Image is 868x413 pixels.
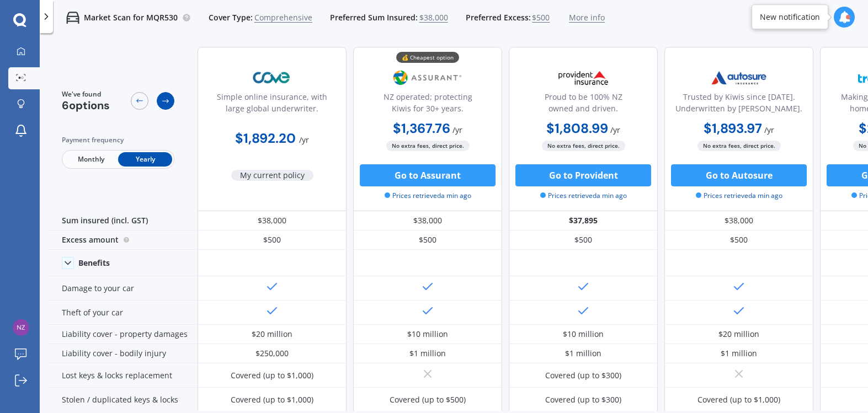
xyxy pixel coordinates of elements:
div: $500 [664,230,813,250]
div: $37,895 [509,211,658,230]
div: Theft of your car [49,301,198,325]
div: Stolen / duplicated keys & locks [49,388,198,412]
span: Preferred Sum Insured: [330,12,418,23]
div: Damage to your car [49,276,198,301]
button: Go to Autosure [671,164,807,186]
span: / yr [764,125,774,135]
div: Covered (up to $300) [545,394,621,405]
span: Prices retrieved a min ago [540,191,627,201]
div: Covered (up to $500) [390,394,466,405]
div: Proud to be 100% NZ owned and driven. [518,91,648,119]
span: $38,000 [419,12,448,23]
span: No extra fees, direct price. [542,141,625,151]
div: $1 million [409,348,446,359]
div: $500 [198,230,347,250]
div: $38,000 [198,211,347,230]
div: $38,000 [353,211,502,230]
span: We've found [62,89,110,99]
div: New notification [760,12,820,23]
div: $10 million [407,329,448,340]
span: Monthly [64,152,118,167]
div: $500 [353,230,502,250]
div: Trusted by Kiwis since [DATE]. Underwritten by [PERSON_NAME]. [674,91,804,119]
div: Benefits [78,258,110,268]
span: Prices retrieved a min ago [696,191,782,201]
span: Yearly [118,152,172,167]
img: Cove.webp [236,64,308,92]
span: / yr [452,125,462,135]
div: NZ operated; protecting Kiwis for 30+ years. [363,91,493,119]
div: $500 [509,230,658,250]
span: / yr [299,135,309,145]
button: Go to Assurant [360,164,496,186]
div: $20 million [718,329,759,340]
span: Prices retrieved a min ago [385,191,471,201]
div: Excess amount [49,230,198,250]
div: Sum insured (incl. GST) [49,211,198,230]
p: Market Scan for MQR530 [84,12,178,23]
b: $1,893.97 [704,120,762,137]
div: $38,000 [664,211,813,230]
div: Covered (up to $1,000) [231,394,313,405]
img: car.f15378c7a67c060ca3f3.svg [66,11,79,24]
div: $250,000 [255,348,289,359]
div: Covered (up to $300) [545,370,621,381]
b: $1,367.76 [393,120,450,137]
span: Cover Type: [209,12,253,23]
div: $20 million [252,329,292,340]
span: 6 options [62,98,110,112]
div: Simple online insurance, with large global underwriter. [207,91,337,119]
img: Provident.png [547,64,620,92]
span: No extra fees, direct price. [697,141,781,151]
div: $1 million [565,348,601,359]
div: Payment frequency [62,135,174,146]
div: Covered (up to $1,000) [697,394,780,405]
span: / yr [610,125,620,135]
div: $1 million [721,348,757,359]
img: Assurant.png [391,64,464,92]
div: Liability cover - property damages [49,325,198,344]
span: More info [569,12,605,23]
div: 💰 Cheapest option [396,52,459,63]
button: Go to Provident [515,164,651,186]
div: $10 million [563,329,604,340]
img: 1501a7257e11acac6f466e9b96b4fef6 [13,319,29,336]
img: Autosure.webp [702,64,775,92]
div: Covered (up to $1,000) [231,370,313,381]
span: Comprehensive [254,12,312,23]
span: Preferred Excess: [466,12,531,23]
b: $1,808.99 [546,120,608,137]
b: $1,892.20 [235,130,296,147]
span: My current policy [231,170,313,181]
span: No extra fees, direct price. [386,141,470,151]
div: Lost keys & locks replacement [49,363,198,388]
div: Liability cover - bodily injury [49,344,198,363]
span: $500 [532,12,550,23]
